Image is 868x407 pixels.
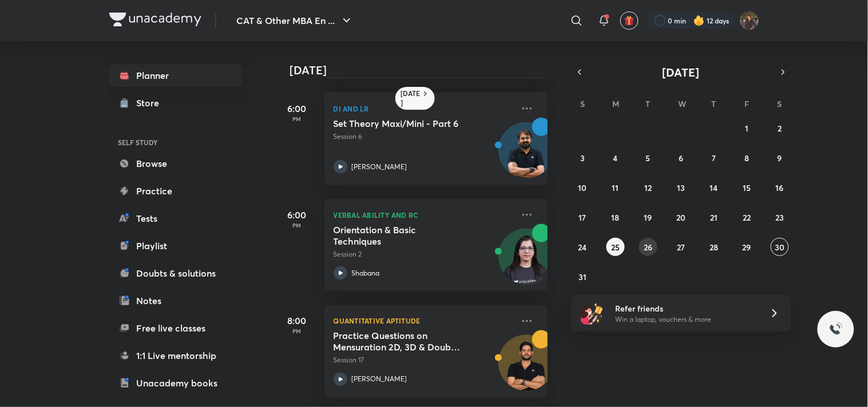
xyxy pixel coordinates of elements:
p: Verbal Ability and RC [334,208,513,222]
button: [DATE] [588,64,775,80]
abbr: August 13, 2025 [677,182,685,193]
a: Company Logo [109,13,201,29]
abbr: August 1, 2025 [745,123,748,134]
button: August 29, 2025 [738,238,756,256]
img: Avatar [499,129,554,183]
button: August 14, 2025 [705,178,723,197]
abbr: Monday [613,98,620,109]
abbr: August 19, 2025 [644,212,652,223]
p: PM [274,328,320,335]
button: August 19, 2025 [639,208,657,226]
a: Planner [109,64,242,87]
abbr: August 26, 2025 [644,242,653,253]
button: August 23, 2025 [771,208,789,226]
button: August 13, 2025 [672,178,690,197]
p: PM [274,222,320,229]
a: Playlist [109,234,242,257]
a: Store [109,91,242,114]
button: August 27, 2025 [672,238,690,256]
abbr: Tuesday [646,98,651,109]
abbr: August 31, 2025 [578,272,586,282]
button: August 30, 2025 [771,238,789,256]
button: August 7, 2025 [705,149,723,167]
abbr: August 18, 2025 [612,212,620,223]
button: August 18, 2025 [607,208,625,226]
h6: [DATE] [401,89,421,107]
abbr: August 23, 2025 [775,212,784,223]
button: August 25, 2025 [607,238,625,256]
div: Store [137,96,167,110]
abbr: August 28, 2025 [710,242,718,253]
h5: Practice Questions on Mensuration 2D, 3D & Doubt Clearing Session [334,330,476,353]
abbr: August 14, 2025 [710,182,718,193]
abbr: August 17, 2025 [579,212,586,223]
img: avatar [624,15,635,26]
h5: 6:00 [274,102,320,115]
a: Doubts & solutions [109,262,242,285]
a: Notes [109,289,242,312]
img: Bhumika Varshney [740,11,759,30]
p: Session 6 [334,131,513,142]
h4: [DATE] [290,63,559,77]
abbr: August 5, 2025 [646,153,651,163]
p: Shabana [352,268,380,278]
p: DI and LR [334,102,513,115]
h5: 6:00 [274,208,320,222]
h5: Orientation & Basic Techniques [334,224,476,247]
abbr: Saturday [778,98,782,109]
abbr: August 2, 2025 [778,123,782,134]
abbr: August 15, 2025 [743,182,751,193]
button: August 8, 2025 [738,149,756,167]
abbr: Wednesday [678,98,686,109]
button: August 3, 2025 [573,149,592,167]
button: August 16, 2025 [771,178,789,197]
abbr: August 6, 2025 [679,153,683,163]
a: 1:1 Live mentorship [109,344,242,367]
p: Session 17 [334,356,513,366]
abbr: Thursday [712,98,716,109]
button: August 12, 2025 [639,178,657,197]
abbr: August 4, 2025 [613,153,618,163]
abbr: August 30, 2025 [775,242,784,253]
a: Practice [109,179,242,202]
p: Quantitative Aptitude [334,314,513,328]
a: Tests [109,207,242,230]
p: Session 2 [334,249,513,260]
abbr: August 7, 2025 [712,153,716,163]
button: August 17, 2025 [573,208,592,226]
abbr: August 8, 2025 [744,153,749,163]
button: avatar [620,11,639,30]
img: Avatar [499,341,554,396]
button: August 5, 2025 [639,149,657,167]
button: August 15, 2025 [738,178,756,197]
button: August 21, 2025 [705,208,723,226]
button: August 6, 2025 [672,149,690,167]
abbr: August 21, 2025 [710,212,718,223]
button: August 1, 2025 [738,119,756,137]
abbr: August 11, 2025 [612,182,619,193]
button: August 26, 2025 [639,238,657,256]
img: streak [693,15,705,26]
h5: 8:00 [274,314,320,328]
h6: Refer friends [615,302,756,314]
button: August 11, 2025 [607,178,625,197]
button: August 20, 2025 [672,208,690,226]
abbr: August 3, 2025 [580,153,585,163]
img: referral [581,302,604,325]
button: August 9, 2025 [771,149,789,167]
abbr: August 24, 2025 [578,242,587,253]
abbr: August 9, 2025 [778,153,782,163]
abbr: Friday [744,98,749,109]
abbr: August 20, 2025 [676,212,685,223]
p: [PERSON_NAME] [352,162,407,172]
span: [DATE] [663,65,700,80]
abbr: August 16, 2025 [776,182,784,193]
a: Unacademy books [109,372,242,394]
abbr: August 27, 2025 [677,242,685,253]
button: August 24, 2025 [573,238,592,256]
p: Win a laptop, vouchers & more [615,314,756,325]
abbr: August 25, 2025 [611,242,620,253]
img: ttu [829,322,843,336]
p: PM [274,115,320,122]
a: Browse [109,152,242,175]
